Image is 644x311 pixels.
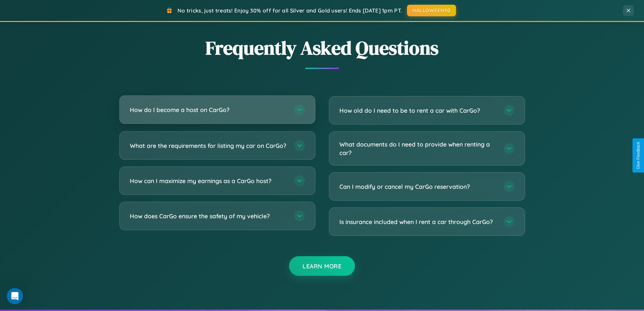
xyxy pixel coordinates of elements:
button: Learn More [289,256,355,276]
h3: Is insurance included when I rent a car through CarGo? [339,218,497,226]
h2: Frequently Asked Questions [119,35,525,61]
h3: What documents do I need to provide when renting a car? [339,140,497,157]
button: HALLOWEEN30 [407,5,456,16]
h3: How old do I need to be to rent a car with CarGo? [339,106,497,115]
h3: What are the requirements for listing my car on CarGo? [130,141,287,150]
div: Give Feedback [636,142,641,169]
h3: How can I maximize my earnings as a CarGo host? [130,177,287,185]
h3: Can I modify or cancel my CarGo reservation? [339,182,497,191]
h3: How do I become a host on CarGo? [130,106,287,114]
span: No tricks, just treats! Enjoy 30% off for all Silver and Gold users! Ends [DATE] 1pm PT. [177,7,402,14]
iframe: Intercom live chat [7,288,23,304]
h3: How does CarGo ensure the safety of my vehicle? [130,212,287,220]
